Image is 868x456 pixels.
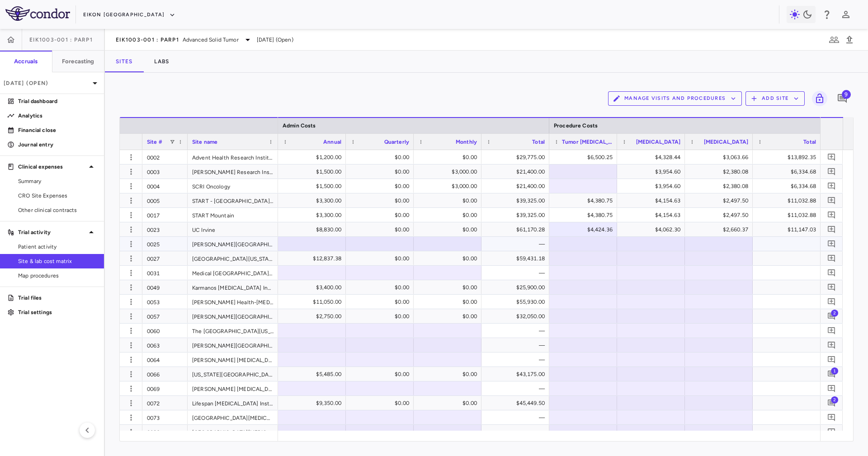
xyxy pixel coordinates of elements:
[827,428,836,436] svg: Add comment
[826,426,838,438] button: Add comment
[142,179,188,193] div: 0004
[354,165,409,179] div: $0.00
[62,57,94,66] h6: Forecasting
[354,179,409,193] div: $0.00
[608,91,742,106] button: Manage Visits and Procedures
[286,208,341,222] div: $3,300.00
[490,309,545,324] div: $32,050.00
[18,126,97,134] p: Financial close
[826,281,838,293] button: Add comment
[557,222,613,237] div: $4,424.36
[826,165,838,178] button: Add comment
[826,411,838,423] button: Add comment
[826,353,838,366] button: Add comment
[490,324,545,338] div: —
[83,8,175,22] button: Eikon [GEOGRAPHIC_DATA]
[18,308,97,316] p: Trial settings
[490,410,545,425] div: —
[18,228,86,236] p: Trial activity
[422,280,477,295] div: $0.00
[286,251,341,266] div: $12,837.38
[490,353,545,367] div: —
[147,139,162,145] span: Site #
[18,163,86,171] p: Clinical expenses
[188,237,278,251] div: [PERSON_NAME][GEOGRAPHIC_DATA][MEDICAL_DATA] at [GEOGRAPHIC_DATA]
[625,165,680,179] div: $3,954.60
[490,150,545,165] div: $29,775.00
[827,167,836,176] svg: Add comment
[761,193,816,208] div: $11,032.88
[142,208,188,222] div: 0017
[142,251,188,265] div: 0027
[490,338,545,353] div: —
[827,182,836,190] svg: Add comment
[557,193,613,208] div: $4,380.75
[142,367,188,381] div: 0066
[188,251,278,265] div: [GEOGRAPHIC_DATA][US_STATE] (UCSF)
[625,208,680,222] div: $4,154.63
[490,367,545,381] div: $43,175.00
[422,208,477,222] div: $0.00
[4,79,90,87] p: [DATE] (Open)
[745,91,805,106] button: Add Site
[286,309,341,324] div: $2,750.00
[354,222,409,237] div: $0.00
[323,139,341,145] span: Annual
[116,36,179,43] span: EIK1003-001 : PARP1
[761,165,816,179] div: $6,334.68
[142,295,188,309] div: 0053
[188,208,278,222] div: START Mountain
[188,324,278,338] div: The [GEOGRAPHIC_DATA][US_STATE][MEDICAL_DATA]
[354,150,409,165] div: $0.00
[188,396,278,410] div: Lifespan [MEDICAL_DATA] Institute
[827,225,836,234] svg: Add comment
[188,353,278,367] div: [PERSON_NAME] [MEDICAL_DATA] Institute
[192,139,217,145] span: Site name
[18,97,97,105] p: Trial dashboard
[490,237,545,251] div: —
[142,150,188,164] div: 0002
[761,208,816,222] div: $11,032.88
[142,222,188,236] div: 0023
[826,209,838,221] button: Add comment
[18,192,97,200] span: CRO Site Expenses
[625,150,680,165] div: $4,328.44
[188,338,278,352] div: [PERSON_NAME][GEOGRAPHIC_DATA][MEDICAL_DATA]
[826,194,838,207] button: Add comment
[827,196,836,205] svg: Add comment
[826,310,838,322] button: Add comment
[625,193,680,208] div: $4,154.63
[826,368,838,380] button: Add comment
[354,193,409,208] div: $0.00
[827,413,836,422] svg: Add comment
[826,151,838,163] button: Add comment
[286,179,341,193] div: $1,500.00
[18,243,97,251] span: Patient activity
[5,6,70,21] img: logo-full-SnFGN8VE.png
[490,280,545,295] div: $25,900.00
[842,90,851,99] span: 9
[142,425,188,439] div: 0086
[354,208,409,222] div: $0.00
[143,51,180,72] button: Labs
[188,309,278,323] div: [PERSON_NAME][GEOGRAPHIC_DATA]
[761,179,816,193] div: $6,334.68
[826,238,838,250] button: Add comment
[142,237,188,251] div: 0025
[422,222,477,237] div: $0.00
[188,425,278,439] div: [GEOGRAPHIC_DATA][MEDICAL_DATA]
[29,36,93,43] span: EIK1003-001 : PARP1
[18,177,97,185] span: Summary
[422,295,477,309] div: $0.00
[422,179,477,193] div: $3,000.00
[18,206,97,214] span: Other clinical contracts
[188,367,278,381] div: [US_STATE][GEOGRAPHIC_DATA] - [GEOGRAPHIC_DATA][MEDICAL_DATA]
[827,370,836,378] svg: Add comment
[636,139,680,145] span: [MEDICAL_DATA]
[354,367,409,381] div: $0.00
[142,165,188,179] div: 0003
[490,179,545,193] div: $21,400.00
[803,139,816,145] span: Total
[18,141,97,149] p: Journal entry
[188,165,278,179] div: [PERSON_NAME] Research Institute at HealthONE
